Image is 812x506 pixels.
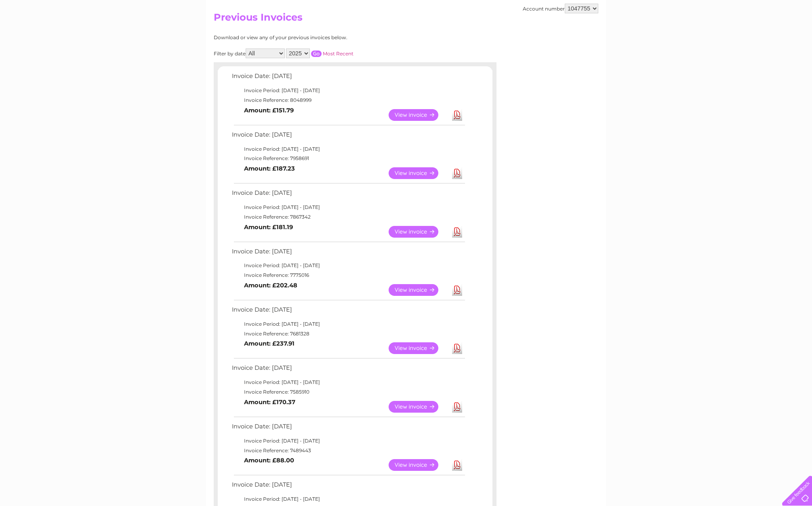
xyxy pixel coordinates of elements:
[713,34,737,40] a: Telecoms
[230,154,466,163] td: Invoice Reference: 7958691
[214,48,426,58] div: Filter by date
[389,109,448,121] a: View
[214,35,426,40] div: Download or view any of your previous invoices below.
[230,202,466,212] td: Invoice Period: [DATE] - [DATE]
[670,34,685,40] a: Water
[452,342,462,354] a: Download
[216,4,597,39] div: Clear Business is a trading name of Verastar Limited (registered in [GEOGRAPHIC_DATA] No. 3667643...
[244,457,294,464] b: Amount: £88.00
[230,261,466,270] td: Invoice Period: [DATE] - [DATE]
[230,129,466,144] td: Invoice Date: [DATE]
[230,304,466,319] td: Invoice Date: [DATE]
[214,12,598,27] h2: Previous Invoices
[389,342,448,354] a: View
[230,188,466,202] td: Invoice Date: [DATE]
[230,71,466,86] td: Invoice Date: [DATE]
[452,167,462,179] a: Download
[230,319,466,329] td: Invoice Period: [DATE] - [DATE]
[452,109,462,121] a: Download
[230,329,466,339] td: Invoice Reference: 7681328
[230,377,466,387] td: Invoice Period: [DATE] - [DATE]
[742,34,753,40] a: Blog
[230,212,466,222] td: Invoice Reference: 7867342
[690,34,708,40] a: Energy
[323,51,353,57] a: Most Recent
[230,144,466,154] td: Invoice Period: [DATE] - [DATE]
[230,86,466,95] td: Invoice Period: [DATE] - [DATE]
[389,401,448,413] a: View
[758,34,778,40] a: Contact
[244,223,293,231] b: Amount: £181.19
[244,107,294,114] b: Amount: £151.79
[230,270,466,280] td: Invoice Reference: 7775016
[230,446,466,455] td: Invoice Reference: 7489443
[452,459,462,471] a: Download
[230,363,466,377] td: Invoice Date: [DATE]
[244,165,295,172] b: Amount: £187.23
[785,34,804,40] a: Log out
[28,21,69,46] img: logo.png
[523,4,598,13] div: Account number
[660,4,715,14] a: 0333 014 3131
[389,167,448,179] a: View
[230,494,466,504] td: Invoice Period: [DATE] - [DATE]
[230,246,466,261] td: Invoice Date: [DATE]
[244,398,295,406] b: Amount: £170.37
[230,436,466,446] td: Invoice Period: [DATE] - [DATE]
[244,340,295,347] b: Amount: £237.91
[389,226,448,238] a: View
[452,284,462,296] a: Download
[230,387,466,397] td: Invoice Reference: 7585910
[230,421,466,436] td: Invoice Date: [DATE]
[230,479,466,494] td: Invoice Date: [DATE]
[452,401,462,413] a: Download
[452,226,462,238] a: Download
[230,95,466,105] td: Invoice Reference: 8048999
[389,284,448,296] a: View
[244,282,297,289] b: Amount: £202.48
[389,459,448,471] a: View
